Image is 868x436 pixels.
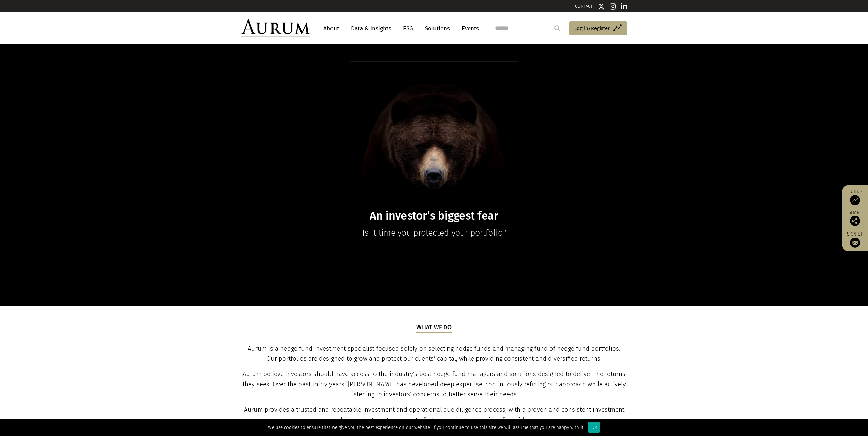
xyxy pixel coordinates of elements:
[550,21,564,35] input: Submit
[610,3,616,10] img: Instagram icon
[845,210,865,226] div: Share
[588,422,600,433] div: Ok
[248,345,620,363] span: Aurum is a hedge fund investment specialist focused solely on selecting hedge funds and managing ...
[575,4,593,9] a: CONTACT
[850,238,860,248] img: Sign up to our newsletter
[242,370,626,398] span: Aurum believe investors should have access to the industry’s best hedge fund managers and solutio...
[416,323,452,333] h5: What we do
[241,19,310,37] img: Aurum
[569,21,627,36] a: Log in/Register
[422,22,453,35] a: Solutions
[244,406,624,424] span: Aurum provides a trusted and repeatable investment and operational due diligence process, with a ...
[303,209,566,223] h1: An investor’s biggest fear
[845,231,865,248] a: Sign up
[621,3,627,10] img: Linkedin icon
[400,22,416,35] a: ESG
[845,189,865,205] a: Funds
[850,216,860,226] img: Share this post
[320,22,342,35] a: About
[303,226,566,240] p: Is it time you protected your portfolio?
[598,3,605,10] img: Twitter icon
[574,24,610,32] span: Log in/Register
[348,22,395,35] a: Data & Insights
[458,22,479,35] a: Events
[850,195,860,205] img: Access Funds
